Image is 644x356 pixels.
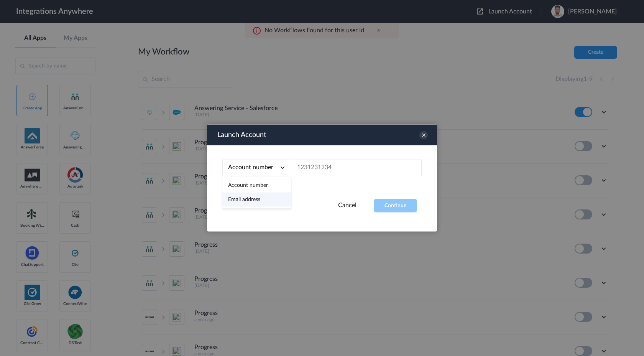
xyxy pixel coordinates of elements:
button: Continue [374,199,417,213]
a: Account number [228,183,268,188]
a: Email address [228,197,260,202]
span: Account number [228,164,273,170]
input: 1231231234 [291,159,422,176]
h3: Launch Account [217,128,266,142]
a: Cancel [338,202,356,208]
